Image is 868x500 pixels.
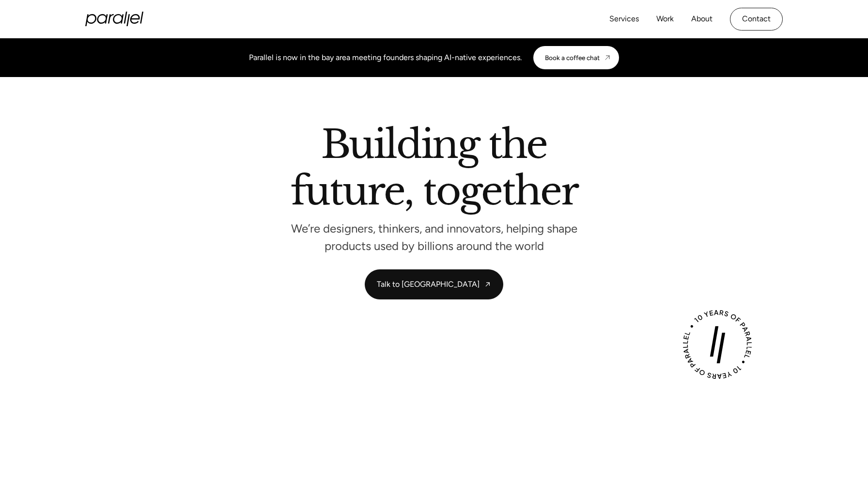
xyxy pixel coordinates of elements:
a: Book a coffee chat [533,46,619,69]
a: home [85,12,143,26]
div: Parallel is now in the bay area meeting founders shaping AI-native experiences. [249,52,522,63]
a: Services [609,12,639,26]
a: Contact [730,8,783,31]
a: Work [656,12,674,26]
div: Book a coffee chat [545,54,600,62]
a: About [691,12,713,26]
p: We’re designers, thinkers, and innovators, helping shape products used by billions around the world [289,224,579,250]
img: CTA arrow image [604,54,611,62]
h2: Building the future, together [291,125,578,214]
